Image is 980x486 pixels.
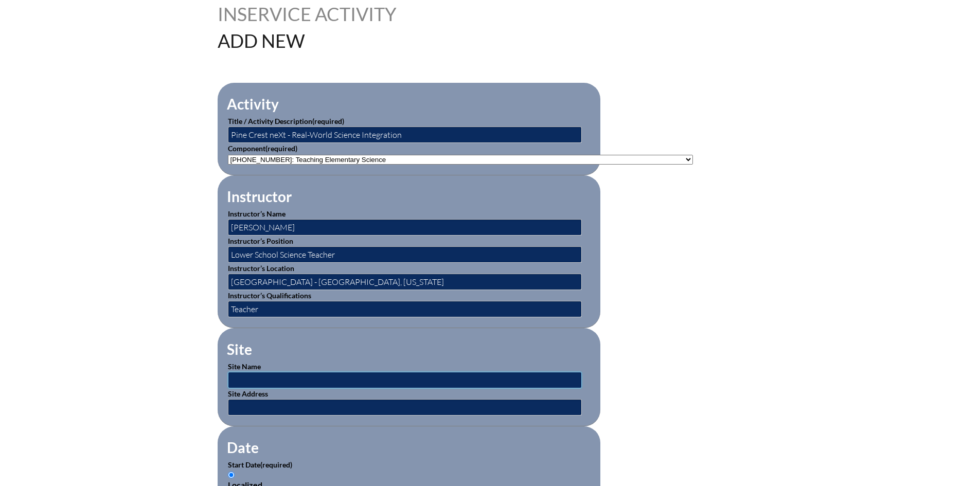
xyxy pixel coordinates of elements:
legend: Instructor [226,188,293,205]
label: Instructor’s Name [228,209,286,218]
label: Component [228,144,297,153]
label: Site Name [228,362,261,371]
input: Localized [228,472,235,478]
h1: Add New [218,31,556,50]
label: Site Address [228,389,268,398]
h1: Inservice Activity [218,5,425,23]
span: (required) [265,144,297,153]
span: (required) [312,117,344,125]
select: activity_component[data][] [228,155,693,165]
label: Instructor’s Position [228,237,293,245]
span: (required) [260,460,292,469]
legend: Site [226,340,253,358]
label: Title / Activity Description [228,117,344,125]
label: Start Date [228,460,292,469]
legend: Activity [226,95,280,113]
label: Instructor’s Location [228,264,294,273]
label: Instructor’s Qualifications [228,291,311,300]
legend: Date [226,439,260,456]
